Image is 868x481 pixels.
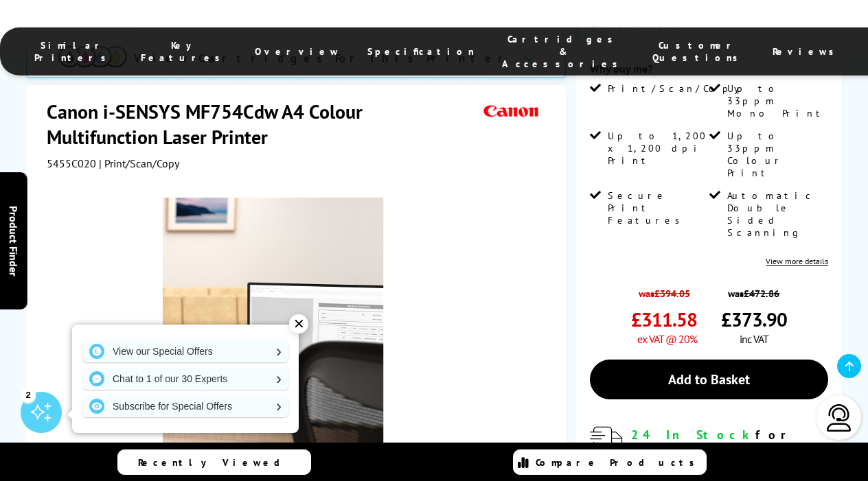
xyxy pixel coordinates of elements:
[480,99,543,124] img: Canon
[163,198,432,467] a: Canon i-SENSYS MF754Cdw ThumbnailCanon i-SENSYS MF754Cdw ThumbnailCanon i-SENSYS MF754Cdw Thumbnail
[727,130,826,179] span: Up to 33ppm Colour Print
[727,82,826,119] span: Up to 33ppm Mono Print
[7,205,21,276] span: Product Finder
[502,33,625,70] span: Cartridges & Accessories
[631,427,755,443] span: 24 In Stock
[513,449,707,475] a: Compare Products
[255,45,340,58] span: Overview
[740,332,768,346] span: inc VAT
[82,340,288,362] a: View our Special Offers
[367,45,475,58] span: Specification
[744,287,779,300] strike: £472.86
[82,368,288,390] a: Chat to 1 of our 30 Experts
[637,332,697,346] span: ex VAT @ 20%
[631,427,828,474] div: for FREE Next Day Delivery
[47,156,96,170] span: 5455C020
[608,130,707,167] span: Up to 1,200 x 1,200 dpi Print
[773,45,841,58] span: Reviews
[21,387,36,402] div: 2
[631,307,697,332] span: £311.58
[727,189,826,239] span: Automatic Double Sided Scanning
[117,449,311,475] a: Recently Viewed
[825,404,853,432] img: user-headset-light.svg
[608,189,707,226] span: Secure Print Features
[34,39,113,64] span: Similar Printers
[141,39,227,64] span: Key Features
[608,82,749,95] span: Print/Scan/Copy
[138,456,294,469] span: Recently Viewed
[654,287,690,300] strike: £394.05
[536,456,702,469] span: Compare Products
[82,395,288,417] a: Subscribe for Special Offers
[766,256,828,266] a: View more details
[631,280,697,300] span: was
[721,307,787,332] span: £373.90
[652,39,745,64] span: Customer Questions
[99,156,179,170] span: | Print/Scan/Copy
[590,360,828,399] a: Add to Basket
[721,280,787,300] span: was
[289,314,308,333] div: ✕
[47,99,480,150] h1: Canon i-SENSYS MF754Cdw A4 Colour Multifunction Laser Printer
